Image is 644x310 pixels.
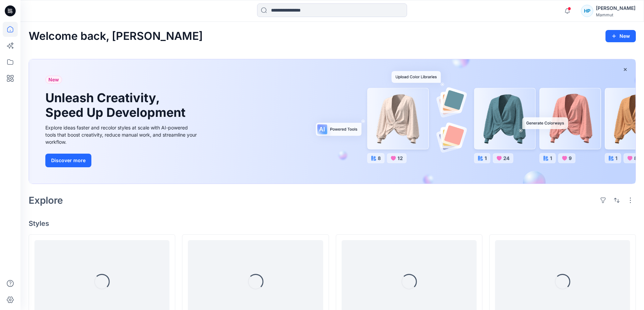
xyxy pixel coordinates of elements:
[45,124,199,145] div: Explore ideas faster and recolor styles at scale with AI-powered tools that boost creativity, red...
[29,195,63,206] h2: Explore
[605,30,636,42] button: New
[596,12,635,17] div: Mammut
[45,154,199,167] a: Discover more
[45,91,189,120] h1: Unleash Creativity, Speed Up Development
[581,5,593,17] div: HP
[48,76,59,84] span: New
[596,4,635,12] div: [PERSON_NAME]
[29,219,636,228] h4: Styles
[29,30,203,43] h2: Welcome back, [PERSON_NAME]
[45,154,91,167] button: Discover more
